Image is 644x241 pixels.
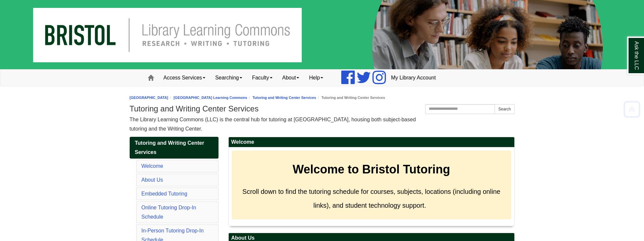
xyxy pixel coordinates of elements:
a: Searching [210,70,247,86]
strong: Welcome to Bristol Tutoring [293,163,450,176]
a: [GEOGRAPHIC_DATA] Learning Commons [173,96,247,100]
a: Faculty [247,70,277,86]
h2: Welcome [229,137,514,147]
span: Scroll down to find the tutoring schedule for courses, subjects, locations (including online link... [243,188,501,209]
a: About Us [142,177,163,183]
h1: Tutoring and Writing Center Services [130,104,515,113]
a: Help [304,70,328,86]
a: Tutoring and Writing Center Services [130,137,219,159]
a: Embedded Tutoring [142,191,188,196]
a: Tutoring and Writing Center Services [252,96,316,100]
a: Back to Top [621,105,642,114]
span: Tutoring and Writing Center Services [135,140,204,155]
a: Access Services [159,70,210,86]
a: About [277,70,304,86]
button: Search [495,104,514,114]
a: Online Tutoring Drop-In Schedule [142,205,196,220]
nav: breadcrumb [130,95,515,101]
a: My Library Account [386,70,441,86]
a: [GEOGRAPHIC_DATA] [130,96,168,100]
li: Tutoring and Writing Center Services [316,95,385,101]
span: The Library Learning Commons (LLC) is the central hub for tutoring at [GEOGRAPHIC_DATA], housing ... [130,117,416,132]
a: Welcome [142,163,163,169]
